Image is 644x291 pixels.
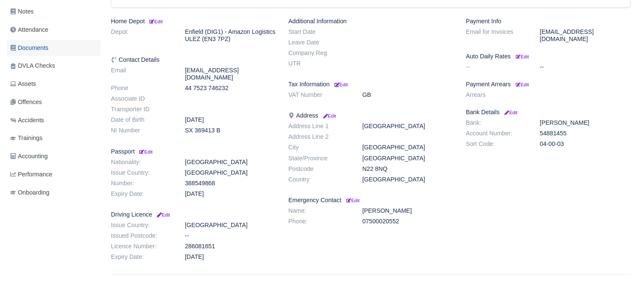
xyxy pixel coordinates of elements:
dt: Address Line 1 [282,123,356,130]
dt: State/Province [282,155,356,162]
small: Edit [334,82,348,87]
a: Accidents [7,112,101,129]
a: Attendance [7,22,101,38]
dd: [PERSON_NAME] [533,119,637,126]
small: Edit [138,149,152,154]
dt: Postcode [282,165,356,173]
dt: Name: [282,207,356,214]
dd: [EMAIL_ADDRESS][DOMAIN_NAME] [533,28,637,43]
dd: N22 8NQ [356,165,459,173]
span: Onboarding [10,188,50,198]
dd: GB [356,91,459,99]
a: Edit [514,81,529,88]
span: Accidents [10,115,44,125]
dt: Licence Number: [105,243,179,250]
dt: Associate ID [105,95,179,102]
dt: Issue Country: [105,169,179,176]
small: Edit [148,19,163,24]
a: Edit [514,53,529,60]
dt: Issue Country: [105,222,179,229]
h6: Address [288,112,453,119]
dt: Start Date [282,28,356,36]
dt: Phone: [282,218,356,225]
a: Offences [7,94,101,110]
a: Edit [148,18,163,25]
dt: Number: [105,180,179,187]
dd: [DATE] [179,253,282,261]
a: Edit [138,148,152,155]
span: Notes [10,7,33,16]
dd: [PERSON_NAME] [356,207,459,214]
dt: Nationality: [105,159,179,166]
h6: Auto Daily Rates [466,53,630,60]
small: Edit [516,54,529,59]
dd: [GEOGRAPHIC_DATA] [179,159,282,166]
dd: [GEOGRAPHIC_DATA] [179,169,282,176]
dd: [GEOGRAPHIC_DATA] [356,123,459,130]
dd: 388549868 [179,180,282,187]
dd: 04-00-03 [533,140,637,148]
dt: City [282,144,356,151]
h6: Bank Details [466,109,630,116]
dd: [GEOGRAPHIC_DATA] [179,222,282,229]
a: Edit [321,112,336,119]
dd: [GEOGRAPHIC_DATA] [356,155,459,162]
h6: Contact Details [111,56,276,63]
span: Attendance [10,25,48,35]
dt: Depot: [105,28,179,43]
dt: Leave Date [282,39,356,46]
a: Edit [503,109,517,115]
dt: Email for Invoices [459,28,533,43]
a: Edit [155,211,170,218]
a: Performance [7,166,101,183]
dt: Expiry Date: [105,253,179,261]
h6: Driving Licence [111,211,276,218]
dt: Country [282,176,356,183]
dd: 07500020552 [356,218,459,225]
dt: Transporter ID [105,106,179,113]
dt: UTR [282,60,356,67]
h6: Home Depot [111,18,276,25]
dt: Expiry Date: [105,190,179,198]
h6: Emergency Contact [288,197,453,204]
a: Accounting [7,148,101,165]
span: Trainings [10,133,42,143]
dd: Enfield (DIG1) - Amazon Logistics ULEZ (EN3 7PZ) [179,28,282,43]
dt: Arrears [459,91,533,99]
dt: Sort Code: [459,140,533,148]
dt: Date of Birth [105,116,179,124]
dt: Company Reg. [282,49,356,57]
dt: Phone [105,85,179,92]
dt: Account Number: [459,130,533,137]
small: Edit [503,110,517,115]
a: Documents [7,40,101,56]
small: Edit [516,82,529,87]
a: Edit [345,197,359,203]
iframe: Chat Widget [602,250,644,291]
dd: 54881455 [533,130,637,137]
span: DVLA Checks [10,61,55,71]
small: Edit [155,212,170,217]
dt: -- [459,63,533,71]
span: Performance [10,170,53,179]
dd: [DATE] [179,190,282,198]
h6: Payment Arrears [466,81,630,88]
a: Notes [7,3,101,20]
dt: Email [105,67,179,81]
dd: [DATE] [179,116,282,124]
a: DVLA Checks [7,58,101,74]
a: Onboarding [7,184,101,201]
small: Edit [346,198,359,203]
a: Edit [333,81,348,88]
dd: [GEOGRAPHIC_DATA] [356,176,459,183]
span: Accounting [10,151,48,161]
h6: Additional Information [288,18,453,25]
dt: VAT Number [282,91,356,99]
dd: 286081651 [179,243,282,250]
small: Edit [321,113,336,118]
a: Trainings [7,130,101,146]
dd: [EMAIL_ADDRESS][DOMAIN_NAME] [179,67,282,81]
dd: SX 369413 B [179,127,282,134]
dd: -- [179,232,282,239]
